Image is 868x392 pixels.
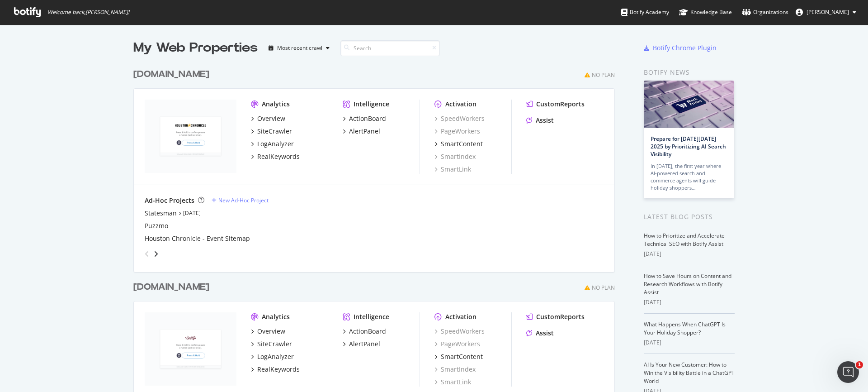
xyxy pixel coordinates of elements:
[153,249,159,258] div: angle-right
[133,68,213,81] a: [DOMAIN_NAME]
[434,378,471,387] a: SmartLink
[644,67,735,77] div: Botify news
[251,365,300,374] a: RealKeywords
[644,361,735,385] a: AI Is Your New Customer: How to Win the Visibility Battle in a ChatGPT World
[133,39,258,57] div: My Web Properties
[257,152,300,161] div: RealKeywords
[644,298,735,306] div: [DATE]
[856,361,863,368] span: 1
[434,127,480,136] a: PageWorkers
[441,139,483,148] div: SmartContent
[742,8,788,17] div: Organizations
[343,127,380,136] a: AlertPanel
[644,43,717,53] a: Botify Chrome Plugin
[592,284,615,292] div: No Plan
[145,209,177,218] a: Statesman
[644,250,735,258] div: [DATE]
[441,352,483,361] div: SmartContent
[354,100,389,109] div: Intelligence
[212,196,269,204] a: New Ad-Hoc Project
[526,100,585,109] a: CustomReports
[644,212,735,222] div: Latest Blog Posts
[536,100,585,109] div: CustomReports
[343,114,386,123] a: ActionBoard
[251,352,294,361] a: LogAnalyzer
[837,361,859,383] iframe: Intercom live chat
[526,329,554,338] a: Assist
[251,327,285,336] a: Overview
[145,221,168,230] a: Puzzmo
[277,45,322,51] div: Most recent crawl
[434,139,483,148] a: SmartContent
[807,8,849,16] span: Bridget Williams
[644,339,735,347] div: [DATE]
[644,272,731,296] a: How to Save Hours on Content and Research Workflows with Botify Assist
[262,100,290,109] div: Analytics
[257,114,285,123] div: Overview
[141,247,153,261] div: angle-left
[257,327,285,336] div: Overview
[145,196,194,205] div: Ad-Hoc Projects
[349,127,380,136] div: AlertPanel
[343,339,380,349] a: AlertPanel
[218,196,269,204] div: New Ad-Hoc Project
[340,40,440,56] input: Search
[257,339,292,349] div: SiteCrawler
[526,116,554,125] a: Assist
[621,8,669,17] div: Botify Academy
[651,163,727,191] div: In [DATE], the first year where AI-powered search and commerce agents will guide holiday shoppers…
[526,312,585,321] a: CustomReports
[133,281,209,294] div: [DOMAIN_NAME]
[251,152,300,161] a: RealKeywords
[434,152,476,161] a: SmartIndex
[434,165,471,174] a: SmartLink
[536,116,554,125] div: Assist
[257,139,294,148] div: LogAnalyzer
[145,312,236,386] img: weekand.com
[133,281,213,294] a: [DOMAIN_NAME]
[644,320,726,336] a: What Happens When ChatGPT Is Your Holiday Shopper?
[349,339,380,349] div: AlertPanel
[257,365,300,374] div: RealKeywords
[679,8,732,17] div: Knowledge Base
[592,71,615,79] div: No Plan
[349,327,386,336] div: ActionBoard
[644,232,725,248] a: How to Prioritize and Accelerate Technical SEO with Botify Assist
[183,209,201,217] a: [DATE]
[262,312,290,321] div: Analytics
[133,68,209,81] div: [DOMAIN_NAME]
[644,81,734,128] img: Prepare for Black Friday 2025 by Prioritizing AI Search Visibility
[651,135,726,158] a: Prepare for [DATE][DATE] 2025 by Prioritizing AI Search Visibility
[445,312,476,321] div: Activation
[145,100,236,173] img: houstonchronicle.com
[536,312,585,321] div: CustomReports
[349,114,386,123] div: ActionBoard
[788,5,863,19] button: [PERSON_NAME]
[445,100,476,109] div: Activation
[434,114,485,123] a: SpeedWorkers
[434,352,483,361] a: SmartContent
[343,327,386,336] a: ActionBoard
[257,352,294,361] div: LogAnalyzer
[354,312,389,321] div: Intelligence
[251,114,285,123] a: Overview
[536,329,554,338] div: Assist
[251,339,292,349] a: SiteCrawler
[653,43,717,53] div: Botify Chrome Plugin
[251,127,292,136] a: SiteCrawler
[145,234,250,243] a: Houston Chronicle - Event Sitemap
[257,127,292,136] div: SiteCrawler
[251,139,294,148] a: LogAnalyzer
[434,339,480,349] a: PageWorkers
[47,9,129,16] span: Welcome back, [PERSON_NAME] !
[434,327,485,336] a: SpeedWorkers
